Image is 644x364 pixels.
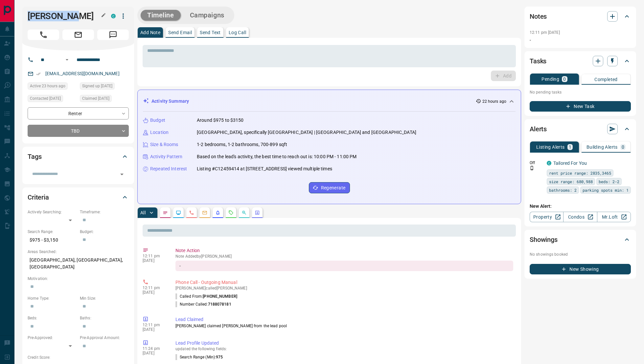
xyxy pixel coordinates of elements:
div: Mon Oct 13 2025 [80,82,129,92]
p: 11:24 pm [143,346,166,351]
div: - [175,261,513,271]
p: Based on the lead's activity, the best time to reach out is: 10:00 PM - 11:00 PM [197,153,357,160]
p: Pre-Approval Amount: [80,335,129,341]
span: beds: 2-2 [599,178,619,185]
span: Email [62,30,94,40]
div: Tasks [530,53,631,69]
div: Renter [28,107,129,119]
span: Active 23 hours ago [30,83,65,89]
p: Send Text [200,30,221,35]
span: Message [97,30,129,40]
span: Call [28,30,59,40]
div: Tue Oct 14 2025 [80,95,129,104]
h2: Showings [530,234,558,245]
p: Lead Claimed [175,316,513,323]
h2: Notes [530,11,547,22]
p: Home Type: [28,295,77,301]
p: 12:11 pm [DATE] [530,30,560,35]
p: Listing #C12459414 at [STREET_ADDRESS] viewed multiple times [197,165,332,172]
svg: Push Notification Only [530,166,534,170]
p: Note Added by [PERSON_NAME] [175,254,513,259]
p: [DATE] [143,351,166,355]
svg: Emails [202,210,207,215]
p: [DATE] [143,290,166,295]
p: [PERSON_NAME] called [PERSON_NAME] [175,286,513,290]
p: Number Called: [175,301,231,307]
svg: Listing Alerts [215,210,220,215]
p: [PERSON_NAME] claimed [PERSON_NAME] from the lead pool [175,323,513,329]
p: No showings booked [530,251,631,257]
p: - [530,37,631,44]
div: Showings [530,232,631,247]
p: All [140,210,146,215]
p: Motivation: [28,276,129,282]
span: 7188078181 [208,302,231,307]
svg: Calls [189,210,194,215]
button: New Task [530,101,631,112]
p: Location [150,129,169,136]
p: 0 [563,77,566,81]
button: Regenerate [309,182,350,193]
p: Around $975 to $3150 [197,117,244,124]
a: Condos [563,212,597,222]
span: 975 [216,355,223,359]
p: Called From: [175,293,237,299]
button: Open [63,56,71,64]
div: Criteria [28,189,129,205]
a: [EMAIL_ADDRESS][DOMAIN_NAME] [45,71,120,76]
a: Tailored For You [553,161,587,166]
h2: Alerts [530,124,547,134]
button: Open [117,170,126,179]
h2: Criteria [28,192,49,203]
button: New Showing [530,264,631,274]
p: Building Alerts [586,145,618,149]
svg: Lead Browsing Activity [176,210,181,215]
svg: Notes [163,210,168,215]
p: Repeated Interest [150,165,187,172]
div: condos.ca [547,161,551,165]
p: Pre-Approved: [28,335,77,341]
button: Campaigns [183,10,231,21]
p: Baths: [80,315,129,321]
span: [PHONE_NUMBER] [203,294,237,299]
div: Notes [530,9,631,24]
p: Completed [594,77,618,82]
p: Timeframe: [80,209,129,215]
h2: Tags [28,151,41,162]
p: [DATE] [143,327,166,332]
span: Contacted [DATE] [30,95,61,102]
p: 22 hours ago [482,98,506,104]
svg: Requests [228,210,234,215]
p: 12:11 pm [143,323,166,327]
p: Lead Profile Updated [175,340,513,347]
button: Timeline [141,10,181,21]
p: Pending [541,77,559,81]
div: Activity Summary22 hours ago [143,95,516,107]
p: Budget: [80,229,129,235]
span: Claimed [DATE] [82,95,109,102]
a: Mr.Loft [597,212,631,222]
span: bathrooms: 2 [549,187,577,193]
p: updated the following fields: [175,347,513,351]
div: Tue Oct 14 2025 [28,82,77,92]
p: Areas Searched: [28,249,129,255]
p: Min Size: [80,295,129,301]
a: Property [530,212,563,222]
h1: [PERSON_NAME] [28,11,101,21]
div: Alerts [530,121,631,137]
div: Tue Oct 14 2025 [28,95,77,104]
svg: Agent Actions [255,210,260,215]
h2: Tasks [530,56,546,66]
p: Activity Summary [151,98,189,105]
p: New Alert: [530,203,631,210]
p: No pending tasks [530,87,631,97]
p: Off [530,160,543,166]
p: Actively Searching: [28,209,77,215]
p: Log Call [229,30,246,35]
p: 0 [622,145,624,149]
div: condos.ca [111,14,116,18]
p: Size & Rooms [150,141,178,148]
p: [GEOGRAPHIC_DATA], [GEOGRAPHIC_DATA], [GEOGRAPHIC_DATA] [28,255,129,272]
p: [GEOGRAPHIC_DATA], specifically [GEOGRAPHIC_DATA] | [GEOGRAPHIC_DATA] and [GEOGRAPHIC_DATA] [197,129,416,136]
p: 1 [569,145,571,149]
